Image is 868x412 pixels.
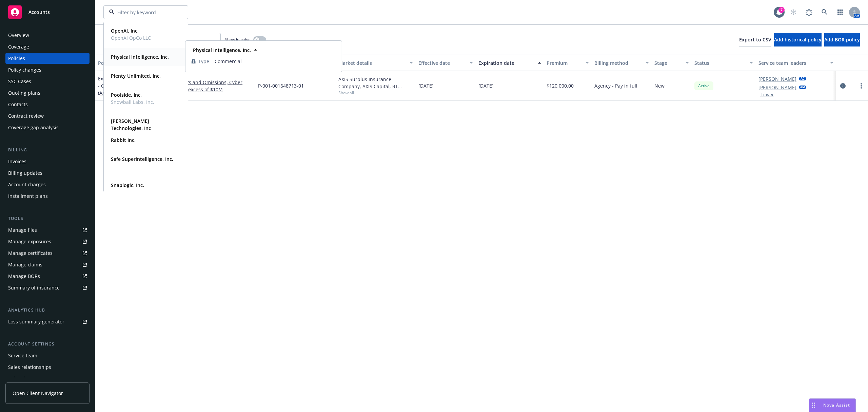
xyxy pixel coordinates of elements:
[654,59,682,67] div: Stage
[8,122,59,133] div: Coverage gap analysis
[824,36,860,43] span: Add BOR policy
[5,350,90,361] a: Service team
[697,83,711,89] span: Active
[802,5,816,19] a: Report a Bug
[758,75,796,82] a: [PERSON_NAME]
[692,55,756,71] button: Status
[544,55,592,71] button: Premium
[5,122,90,133] a: Coverage gap analysis
[739,36,771,43] span: Export to CSV
[547,59,582,67] div: Premium
[8,41,29,52] div: Coverage
[5,3,90,22] a: Accounts
[756,55,836,71] button: Service team leaders
[592,55,652,71] button: Billing method
[5,191,90,202] a: Installment plans
[839,82,847,90] a: circleInformation
[654,82,665,89] span: New
[5,248,90,259] a: Manage certificates
[418,82,434,89] span: [DATE]
[8,282,60,293] div: Summary of insurance
[8,362,51,373] div: Sales relationships
[115,9,174,16] input: Filter by keyword
[5,271,90,282] a: Manage BORs
[5,259,90,270] a: Manage claims
[8,156,26,167] div: Invoices
[760,92,773,96] button: 1 more
[8,236,51,247] div: Manage exposures
[787,5,800,19] a: Start snowing
[833,5,847,19] a: Switch app
[8,76,31,87] div: SSC Cases
[111,73,161,79] strong: Plenty Unlimited, Inc.
[8,64,41,75] div: Policy changes
[98,59,145,67] div: Policy details
[594,82,637,89] span: Agency - Pay in full
[98,75,150,96] a: Excess Liability
[809,399,818,412] div: Drag to move
[5,236,90,247] a: Manage exposures
[5,168,90,179] a: Billing updates
[8,99,28,110] div: Contacts
[694,59,746,67] div: Status
[8,88,40,98] div: Quoting plans
[8,225,37,236] div: Manage files
[8,259,42,270] div: Manage claims
[774,33,822,46] button: Add historical policy
[338,76,413,90] div: AXIS Surplus Insurance Company, AXIS Capital, RT Specialty Insurance Services, LLC (RSG Specialty...
[418,59,466,67] div: Effective date
[857,82,865,90] a: more
[338,59,406,67] div: Market details
[823,402,850,408] span: Nova Assist
[8,111,44,121] div: Contract review
[98,75,150,96] span: - XS E&O - Cyber $5M xs $10M (Axis)
[8,179,46,190] div: Account charges
[478,59,534,67] div: Expiration date
[95,55,155,71] button: Policy details
[5,341,90,348] div: Account settings
[5,41,90,52] a: Coverage
[5,225,90,236] a: Manage files
[5,147,90,153] div: Billing
[652,55,692,71] button: Stage
[111,118,151,131] strong: [PERSON_NAME] Technologies, Inc
[225,37,251,42] span: Show inactive
[594,59,642,67] div: Billing method
[8,168,42,179] div: Billing updates
[5,53,90,64] a: Policies
[5,64,90,75] a: Policy changes
[5,215,90,222] div: Tools
[8,248,53,259] div: Manage certificates
[416,55,476,71] button: Effective date
[28,10,50,15] span: Accounts
[824,33,860,46] button: Add BOR policy
[8,53,25,64] div: Policies
[5,30,90,41] a: Overview
[5,307,90,314] div: Analytics hub
[338,90,413,96] span: Show all
[5,111,90,121] a: Contract review
[111,27,139,34] strong: OpenAI, Inc.
[774,36,822,43] span: Add historical policy
[111,98,154,106] span: Snowball Labs, Inc.
[5,88,90,98] a: Quoting plans
[5,362,90,373] a: Sales relationships
[778,7,785,13] div: 7
[336,55,416,71] button: Market details
[8,373,47,384] div: Related accounts
[5,373,90,384] a: Related accounts
[111,182,144,188] strong: Snaplogic, Inc.
[809,398,856,412] button: Nova Assist
[13,390,63,397] span: Open Client Navigator
[5,282,90,293] a: Summary of insurance
[111,137,136,143] strong: Rabbit Inc.
[5,156,90,167] a: Invoices
[478,82,494,89] span: [DATE]
[8,271,40,282] div: Manage BORs
[5,76,90,87] a: SSC Cases
[758,59,826,67] div: Service team leaders
[5,179,90,190] a: Account charges
[111,54,169,60] strong: Physical Intelligence, Inc.
[818,5,831,19] a: Search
